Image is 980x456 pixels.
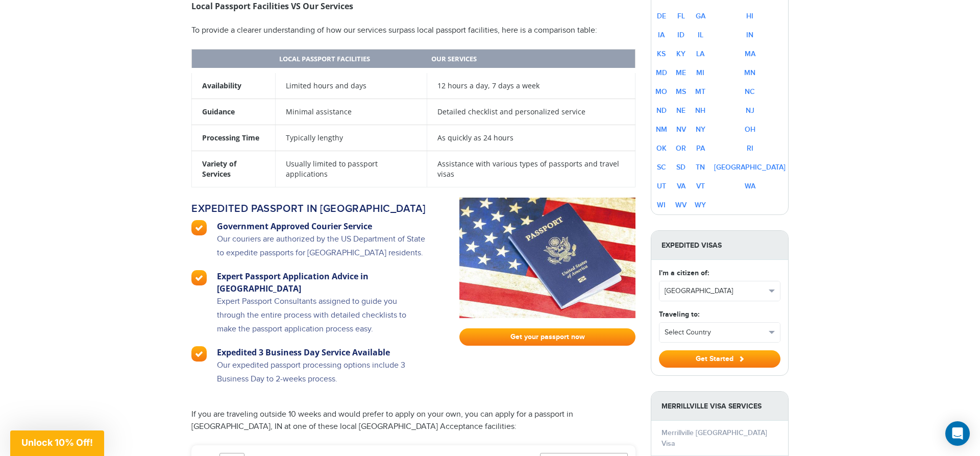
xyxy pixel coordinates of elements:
[657,201,666,209] a: WI
[217,220,427,232] h3: Government Approved Courier Service
[747,144,753,153] a: RI
[459,198,635,318] img: passport-fast
[676,163,685,172] a: SD
[427,125,635,151] td: As quickly as 24 hours
[696,182,705,190] a: VT
[665,327,766,338] span: Select Country
[191,203,427,215] h2: Expedited passport in [GEOGRAPHIC_DATA]
[676,87,686,96] a: MS
[651,231,788,260] strong: Expedited Visas
[217,270,427,295] h3: Expert Passport Application Advice in [GEOGRAPHIC_DATA]
[696,12,705,20] a: GA
[714,163,786,172] a: [GEOGRAPHIC_DATA]
[696,68,704,77] a: MI
[659,281,780,301] button: [GEOGRAPHIC_DATA]
[744,68,755,77] a: MN
[745,125,755,134] a: OH
[657,50,666,58] a: KS
[21,437,93,448] span: Unlock 10% Off!
[275,49,427,70] th: Local Passport Facilities
[675,201,687,209] a: WV
[427,99,635,125] td: Detailed checklist and personalized service
[676,106,685,115] a: NE
[459,328,635,346] a: Get your passport now
[10,430,104,456] div: Unlock 10% Off!
[746,106,754,115] a: NJ
[659,350,780,368] button: Get Started
[191,198,444,396] a: Expedited passport in [GEOGRAPHIC_DATA] Government Approved Courier Service Our couriers are auth...
[202,133,259,142] strong: Processing Time
[657,163,666,172] a: SC
[427,70,635,99] td: 12 hours a day, 7 days a week
[656,68,667,77] a: MD
[202,159,236,179] strong: Variety of Services
[217,232,427,270] p: Our couriers are authorized by the US Department of State to expedite passports for [GEOGRAPHIC_D...
[745,50,755,58] a: MA
[427,151,635,187] td: Assistance with various types of passports and travel visas
[677,31,684,39] a: ID
[676,50,685,58] a: KY
[661,428,767,448] a: Merrillville [GEOGRAPHIC_DATA] Visa
[656,106,667,115] a: ND
[427,49,635,70] th: Our Services
[745,182,755,190] a: WA
[656,144,667,153] a: OK
[696,125,705,134] a: NY
[677,12,685,20] a: FL
[695,106,705,115] a: NH
[651,392,788,421] strong: Merrillville Visa Services
[659,309,699,320] label: Traveling to:
[665,286,766,296] span: [GEOGRAPHIC_DATA]
[676,144,686,153] a: OR
[659,268,709,278] label: I'm a citizen of:
[696,163,705,172] a: TN
[658,31,665,39] a: IA
[191,25,635,37] p: To provide a clearer understanding of how our services surpass local passport facilities, here is...
[746,31,753,39] a: IN
[202,107,235,116] strong: Guidance
[676,125,686,134] a: NV
[657,12,666,20] a: DE
[676,68,686,77] a: ME
[698,31,703,39] a: IL
[696,50,704,58] a: LA
[275,99,427,125] td: Minimal assistance
[275,70,427,99] td: Limited hours and days
[657,182,666,190] a: UT
[655,87,667,96] a: MO
[695,201,706,209] a: WY
[275,151,427,187] td: Usually limited to passport applications
[202,81,241,90] strong: Availability
[656,125,667,134] a: NM
[945,421,970,446] div: Open Intercom Messenger
[745,87,755,96] a: NC
[746,12,753,20] a: HI
[696,144,705,153] a: PA
[695,87,705,96] a: MT
[677,182,685,190] a: VA
[217,358,427,396] p: Our expedited passport processing options include 3 Business Day to 2-weeks process.
[275,125,427,151] td: Typically lengthy
[659,323,780,342] button: Select Country
[217,295,427,346] p: Expert Passport Consultants assigned to guide you through the entire process with detailed checkl...
[191,409,635,433] p: If you are traveling outside 10 weeks and would prefer to apply on your own, you can apply for a ...
[217,346,427,358] h3: Expedited 3 Business Day Service Available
